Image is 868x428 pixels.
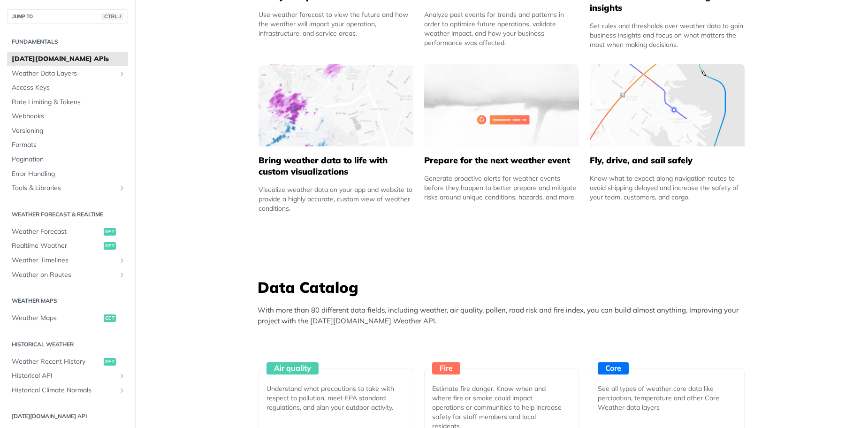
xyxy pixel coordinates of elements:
button: Show subpages for Weather Data Layers [118,70,126,77]
a: Webhooks [7,109,128,123]
span: get [104,314,116,322]
span: Realtime Weather [12,241,101,251]
a: Historical APIShow subpages for Historical API [7,369,128,383]
a: Rate Limiting & Tokens [7,95,128,109]
h2: Historical Weather [7,340,128,349]
span: Weather Recent History [12,357,101,367]
a: Weather Mapsget [7,311,128,325]
span: Rate Limiting & Tokens [12,98,126,107]
span: Versioning [12,126,126,136]
a: Realtime Weatherget [7,239,128,253]
h2: Fundamentals [7,38,128,46]
button: JUMP TOCTRL-/ [7,9,128,23]
span: Error Handling [12,169,126,179]
div: Know what to expect along navigation routes to avoid shipping delayed and increase the safety of ... [590,174,745,202]
span: Webhooks [12,112,126,121]
a: Error Handling [7,167,128,181]
a: Versioning [7,124,128,138]
a: Weather Forecastget [7,225,128,239]
span: Tools & Libraries [12,183,116,193]
button: Show subpages for Historical API [118,372,126,380]
span: Historical API [12,371,116,381]
div: See all types of weather core data like percipation, temperature and other Core Weather data layers [598,384,729,412]
span: Formats [12,140,126,150]
a: Pagination [7,153,128,167]
span: Weather on Routes [12,270,116,280]
div: Analyze past events for trends and patterns in order to optimize future operations, validate weat... [424,10,579,47]
span: [DATE][DOMAIN_NAME] APIs [12,54,126,64]
a: Tools & LibrariesShow subpages for Tools & Libraries [7,181,128,195]
span: Weather Forecast [12,227,101,237]
div: Use weather forecast to view the future and how the weather will impact your operation, infrastru... [259,10,413,38]
a: [DATE][DOMAIN_NAME] APIs [7,52,128,66]
button: Show subpages for Historical Climate Normals [118,387,126,394]
span: get [104,242,116,250]
h2: Weather Maps [7,297,128,305]
a: Weather Recent Historyget [7,355,128,369]
a: Weather Data LayersShow subpages for Weather Data Layers [7,67,128,81]
h2: Weather Forecast & realtime [7,210,128,219]
span: get [104,358,116,366]
img: 994b3d6-mask-group-32x.svg [590,64,745,146]
span: Access Keys [12,83,126,92]
a: Formats [7,138,128,152]
div: Fire [432,362,460,374]
span: Weather Data Layers [12,69,116,78]
img: 4463876-group-4982x.svg [259,64,413,146]
span: Weather Timelines [12,256,116,265]
a: Access Keys [7,81,128,95]
div: Visualize weather data on your app and website to provide a highly accurate, custom view of weath... [259,185,413,213]
button: Show subpages for Tools & Libraries [118,184,126,192]
a: Historical Climate NormalsShow subpages for Historical Climate Normals [7,383,128,397]
div: Air quality [266,362,319,374]
h5: Prepare for the next weather event [424,155,579,166]
span: Pagination [12,155,126,164]
div: Understand what precautions to take with respect to pollution, meet EPA standard regulations, and... [266,384,398,412]
div: Core [598,362,629,374]
span: get [104,228,116,236]
span: Historical Climate Normals [12,386,116,395]
a: Weather on RoutesShow subpages for Weather on Routes [7,268,128,282]
img: 2c0a313-group-496-12x.svg [424,64,579,146]
button: Show subpages for Weather Timelines [118,257,126,264]
h5: Fly, drive, and sail safely [590,155,745,166]
p: With more than 80 different data fields, including weather, air quality, pollen, road risk and fi... [258,305,750,326]
h2: [DATE][DOMAIN_NAME] API [7,412,128,420]
div: Set rules and thresholds over weather data to gain business insights and focus on what matters th... [590,21,745,49]
span: CTRL-/ [102,13,123,20]
span: Weather Maps [12,313,101,323]
a: Weather TimelinesShow subpages for Weather Timelines [7,253,128,267]
h5: Bring weather data to life with custom visualizations [259,155,413,177]
button: Show subpages for Weather on Routes [118,271,126,279]
div: Generate proactive alerts for weather events before they happen to better prepare and mitigate ri... [424,174,579,202]
h3: Data Catalog [258,277,750,298]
